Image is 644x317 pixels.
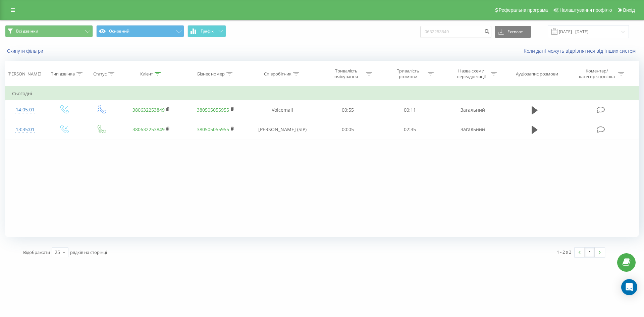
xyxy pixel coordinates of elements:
[317,100,379,120] td: 00:55
[5,87,639,100] td: Сьогодні
[5,48,47,54] button: Скинути фільтри
[55,249,60,256] div: 25
[132,126,165,133] a: 380632253849
[197,107,229,113] a: 380505055955
[585,248,595,257] a: 1
[524,48,639,54] a: Коли дані можуть відрізнятися вiд інших систем
[264,71,291,77] div: Співробітник
[379,120,440,139] td: 02:35
[441,100,505,120] td: Загальний
[621,279,637,295] div: Open Intercom Messenger
[70,249,107,255] span: рядків на сторінці
[248,100,317,120] td: Voicemail
[132,107,165,113] a: 380632253849
[499,7,548,13] span: Реферальна програма
[16,29,38,34] span: Всі дзвінки
[51,71,75,77] div: Тип дзвінка
[516,71,558,77] div: Аудіозапис розмови
[201,29,214,34] span: Графік
[187,25,226,37] button: Графік
[623,7,635,13] span: Вихід
[557,249,571,255] div: 1 - 2 з 2
[559,7,612,13] span: Налаштування профілю
[453,68,489,80] div: Назва схеми переадресації
[12,123,38,136] div: 13:35:01
[390,68,426,80] div: Тривалість розмови
[197,71,225,77] div: Бізнес номер
[379,100,440,120] td: 00:11
[317,120,379,139] td: 00:05
[5,25,93,37] button: Всі дзвінки
[441,120,505,139] td: Загальний
[93,71,107,77] div: Статус
[197,126,229,133] a: 380505055955
[23,249,50,255] span: Відображати
[7,71,41,77] div: [PERSON_NAME]
[328,68,364,80] div: Тривалість очікування
[248,120,317,139] td: [PERSON_NAME] (SIP)
[495,26,531,38] button: Експорт
[420,26,491,38] input: Пошук за номером
[96,25,184,37] button: Основний
[577,68,616,80] div: Коментар/категорія дзвінка
[12,103,38,116] div: 14:05:01
[140,71,153,77] div: Клієнт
